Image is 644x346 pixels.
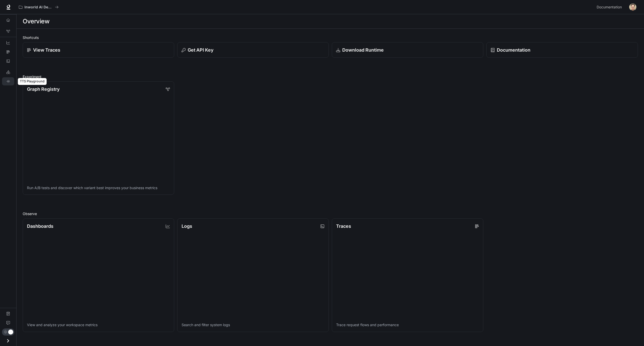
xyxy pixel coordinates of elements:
[486,42,638,58] a: Documentation
[332,42,483,58] a: Download Runtime
[2,336,14,346] button: Open drawer
[33,47,60,53] p: View Traces
[177,42,329,58] button: Get API Key
[182,223,192,230] p: Logs
[24,5,53,9] p: Inworld AI Demos
[2,27,14,35] a: Graph Registry
[23,81,174,195] a: Graph RegistryRun A/B tests and discover which variant best improves your business metrics
[336,223,351,230] p: Traces
[342,47,384,53] p: Download Runtime
[27,223,53,230] p: Dashboards
[497,47,530,53] p: Documentation
[182,322,324,327] p: Search and filter system logs
[27,185,170,190] p: Run A/B tests and discover which variant best improves your business metrics
[188,47,213,53] p: Get API Key
[23,74,638,79] h2: Experiment
[597,4,622,10] span: Documentation
[23,211,638,216] h2: Observe
[27,322,170,327] p: View and analyze your workspace metrics
[332,218,483,332] a: TracesTrace request flows and performance
[23,218,174,332] a: DashboardsView and analyze your workspace metrics
[2,16,14,24] a: Overview
[2,77,14,85] a: TTS Playground
[2,39,14,47] a: Dashboards
[23,42,174,58] a: View Traces
[23,35,638,40] h2: Shortcuts
[177,218,329,332] a: LogsSearch and filter system logs
[629,4,636,11] img: User avatar
[628,2,638,12] button: User avatar
[2,310,14,318] a: Documentation
[595,2,626,12] a: Documentation
[2,57,14,65] a: Logs
[17,2,61,12] button: All workspaces
[336,322,479,327] p: Trace request flows and performance
[27,86,60,93] p: Graph Registry
[2,319,14,327] a: Feedback
[8,329,13,335] span: Dark mode toggle
[18,78,47,85] div: TTS Playground
[2,48,14,56] a: Traces
[23,16,49,26] h1: Overview
[2,68,14,76] a: LLM Playground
